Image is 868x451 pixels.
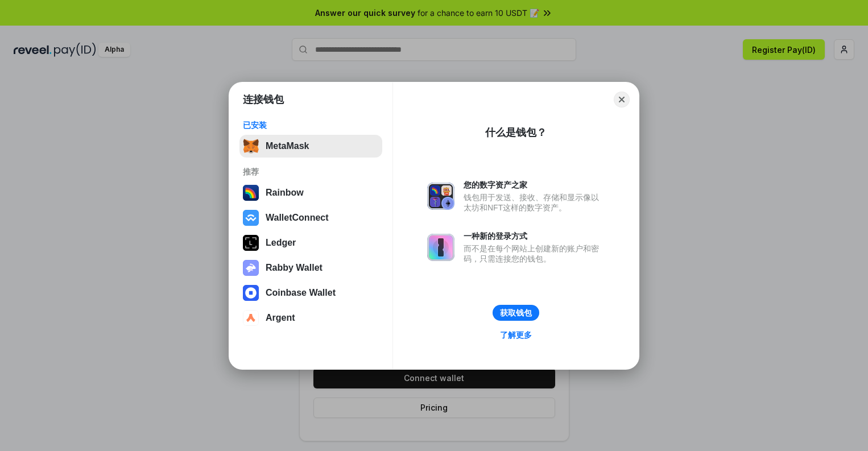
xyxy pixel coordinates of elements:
button: Ledger [239,231,382,254]
button: Rainbow [239,181,382,204]
img: svg+xml,%3Csvg%20xmlns%3D%22http%3A%2F%2Fwww.w3.org%2F2000%2Fsvg%22%20fill%3D%22none%22%20viewBox... [427,183,454,210]
div: 您的数字资产之家 [464,180,605,190]
img: svg+xml,%3Csvg%20width%3D%2228%22%20height%3D%2228%22%20viewBox%3D%220%200%2028%2028%22%20fill%3D... [243,310,259,326]
img: svg+xml,%3Csvg%20fill%3D%22none%22%20height%3D%2233%22%20viewBox%3D%220%200%2035%2033%22%20width%... [243,138,259,154]
div: 钱包用于发送、接收、存储和显示像以太坊和NFT这样的数字资产。 [464,192,605,213]
div: Ledger [266,238,296,248]
img: svg+xml,%3Csvg%20width%3D%2228%22%20height%3D%2228%22%20viewBox%3D%220%200%2028%2028%22%20fill%3D... [243,285,259,301]
div: MetaMask [266,141,309,151]
button: Coinbase Wallet [239,282,382,304]
button: Close [614,92,630,107]
div: 一种新的登录方式 [464,231,605,241]
button: MetaMask [239,135,382,158]
button: Argent [239,307,382,329]
img: svg+xml,%3Csvg%20width%3D%22120%22%20height%3D%22120%22%20viewBox%3D%220%200%20120%20120%22%20fil... [243,185,259,201]
div: Coinbase Wallet [266,288,336,298]
div: 什么是钱包？ [485,126,547,139]
img: svg+xml,%3Csvg%20xmlns%3D%22http%3A%2F%2Fwww.w3.org%2F2000%2Fsvg%22%20fill%3D%22none%22%20viewBox... [427,234,454,261]
button: Rabby Wallet [239,256,382,279]
img: svg+xml,%3Csvg%20width%3D%2228%22%20height%3D%2228%22%20viewBox%3D%220%200%2028%2028%22%20fill%3D... [243,210,259,226]
div: 已安装 [243,120,379,130]
div: 而不是在每个网站上创建新的账户和密码，只需连接您的钱包。 [464,243,605,264]
div: Argent [266,313,295,323]
div: WalletConnect [266,213,329,223]
img: svg+xml,%3Csvg%20xmlns%3D%22http%3A%2F%2Fwww.w3.org%2F2000%2Fsvg%22%20width%3D%2228%22%20height%3... [243,235,259,251]
div: Rabby Wallet [266,263,323,273]
div: Rainbow [266,188,304,198]
img: svg+xml,%3Csvg%20xmlns%3D%22http%3A%2F%2Fwww.w3.org%2F2000%2Fsvg%22%20fill%3D%22none%22%20viewBox... [243,260,259,276]
a: 了解更多 [493,328,539,342]
button: WalletConnect [239,206,382,229]
div: 了解更多 [500,330,532,340]
div: 获取钱包 [500,308,532,318]
button: 获取钱包 [493,305,539,321]
div: 推荐 [243,167,379,177]
h1: 连接钱包 [243,93,284,106]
